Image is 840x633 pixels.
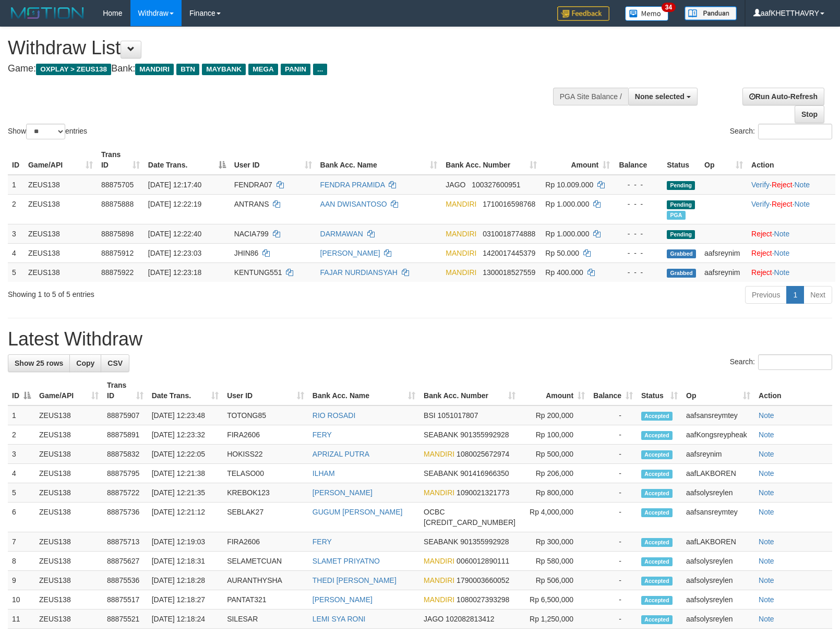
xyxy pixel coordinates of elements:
[438,411,478,420] span: Copy 1051017807 to clipboard
[135,64,174,75] span: MANDIRI
[424,576,454,584] span: MANDIRI
[8,243,24,262] td: 4
[24,175,97,195] td: ZEUS138
[103,405,148,425] td: 88875907
[667,249,696,258] span: Grabbed
[472,181,520,189] span: Copy 100327600951 to clipboard
[483,268,535,277] span: Copy 1300018527559 to clipboard
[35,445,103,464] td: ZEUS138
[446,249,476,257] span: MANDIRI
[424,431,458,439] span: SEABANK
[103,532,148,552] td: 88875713
[26,124,65,139] select: Showentries
[759,431,774,439] a: Note
[148,405,223,425] td: [DATE] 12:23:48
[101,268,134,277] span: 88875922
[313,450,369,458] a: APRIZAL PUTRA
[230,145,316,175] th: User ID: activate to sort column ascending
[795,200,810,208] a: Note
[103,483,148,503] td: 88875722
[424,488,454,497] span: MANDIRI
[520,532,589,552] td: Rp 300,000
[223,532,308,552] td: FIRA2606
[8,194,24,224] td: 2
[682,464,754,483] td: aafLAKBOREN
[747,224,835,243] td: ·
[24,145,97,175] th: Game/API: activate to sort column ascending
[103,425,148,445] td: 88875891
[641,431,673,440] span: Accepted
[747,145,835,175] th: Action
[541,145,614,175] th: Amount: activate to sort column ascending
[700,243,747,262] td: aafsreynim
[313,64,327,75] span: ...
[545,200,589,208] span: Rp 1.000.000
[8,405,35,425] td: 1
[483,200,535,208] span: Copy 1710016598768 to clipboard
[101,354,129,372] a: CSV
[223,445,308,464] td: HOKISS22
[759,508,774,516] a: Note
[320,200,387,208] a: AAN DWISANTOSO
[545,181,593,189] span: Rp 10.009.000
[772,181,793,189] a: Reject
[682,590,754,610] td: aafsolysreylen
[759,538,774,546] a: Note
[35,610,103,629] td: ZEUS138
[24,262,97,282] td: ZEUS138
[759,615,774,623] a: Note
[589,532,637,552] td: -
[8,224,24,243] td: 3
[446,230,476,238] span: MANDIRI
[103,610,148,629] td: 88875521
[589,464,637,483] td: -
[618,267,658,278] div: - - -
[682,503,754,532] td: aafsansreymtey
[682,483,754,503] td: aafsolysreylen
[223,483,308,503] td: KREBOK123
[751,268,772,277] a: Reject
[759,411,774,420] a: Note
[614,145,663,175] th: Balance
[35,532,103,552] td: ZEUS138
[35,464,103,483] td: ZEUS138
[8,38,549,58] h1: Withdraw List
[424,557,454,565] span: MANDIRI
[641,557,673,566] span: Accepted
[758,354,832,370] input: Search:
[759,595,774,604] a: Note
[148,200,201,208] span: [DATE] 12:22:19
[234,268,282,277] span: KENTUNG551
[730,354,832,370] label: Search:
[313,538,332,546] a: FERY
[637,376,682,405] th: Status: activate to sort column ascending
[101,181,134,189] span: 88875705
[424,469,458,477] span: SEABANK
[446,615,494,623] span: Copy 102082813412 to clipboard
[759,576,774,584] a: Note
[103,571,148,590] td: 88875536
[8,175,24,195] td: 1
[457,595,509,604] span: Copy 1080027393298 to clipboard
[148,249,201,257] span: [DATE] 12:23:03
[667,200,695,209] span: Pending
[313,431,332,439] a: FERY
[313,595,373,604] a: [PERSON_NAME]
[8,464,35,483] td: 4
[101,230,134,238] span: 88875898
[35,405,103,425] td: ZEUS138
[148,181,201,189] span: [DATE] 12:17:40
[682,376,754,405] th: Op: activate to sort column ascending
[545,268,583,277] span: Rp 400.000
[148,268,201,277] span: [DATE] 12:23:18
[460,538,509,546] span: Copy 901355992928 to clipboard
[747,175,835,195] td: · ·
[8,145,24,175] th: ID
[786,286,804,304] a: 1
[520,610,589,629] td: Rp 1,250,000
[313,411,355,420] a: RIO ROSADI
[223,590,308,610] td: PANTAT321
[8,532,35,552] td: 7
[758,124,832,139] input: Search:
[520,571,589,590] td: Rp 506,000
